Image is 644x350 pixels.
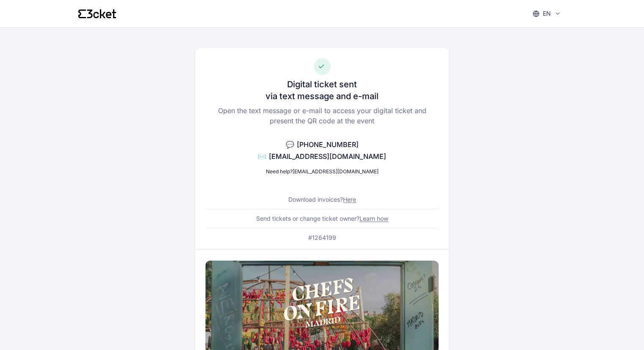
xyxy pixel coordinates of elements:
[297,140,359,149] span: [PHONE_NUMBER]
[258,152,266,161] span: ✉️
[205,106,439,126] p: Open the text message or e-mail to access your digital ticket and present the QR code at the event
[293,168,379,175] a: [EMAIL_ADDRESS][DOMAIN_NAME]
[288,195,356,204] p: Download invoices?
[265,90,379,102] h3: via text message and e-mail
[266,168,293,175] span: Need help?
[343,196,356,203] a: Here
[269,152,386,161] span: [EMAIL_ADDRESS][DOMAIN_NAME]
[308,233,336,242] p: #1264199
[287,78,357,90] h3: Digital ticket sent
[256,214,388,223] p: Send tickets or change ticket owner?
[543,9,551,18] p: en
[359,215,388,222] a: Learn how
[286,140,294,149] span: 💬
